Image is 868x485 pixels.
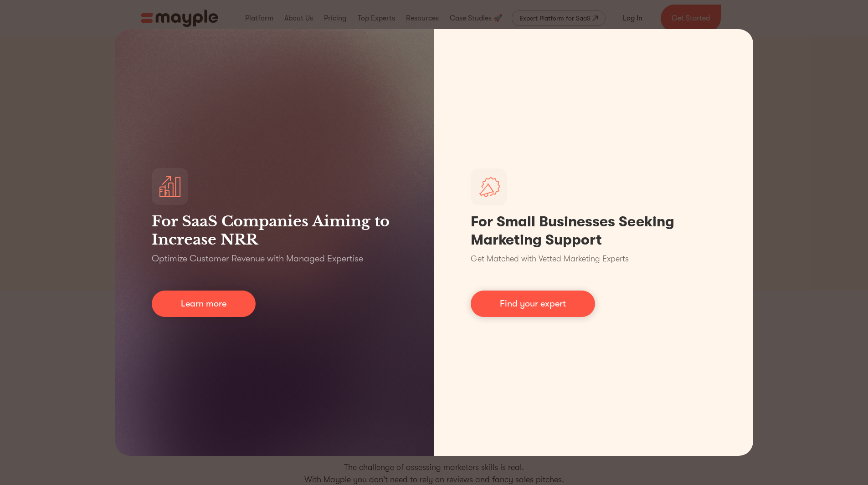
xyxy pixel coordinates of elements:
p: Get Matched with Vetted Marketing Experts [471,253,629,265]
h3: For SaaS Companies Aiming to Increase NRR [152,212,398,249]
a: Find your expert [471,291,595,317]
a: Learn more [152,291,256,317]
h1: For Small Businesses Seeking Marketing Support [471,213,717,249]
p: Optimize Customer Revenue with Managed Expertise [152,252,363,265]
